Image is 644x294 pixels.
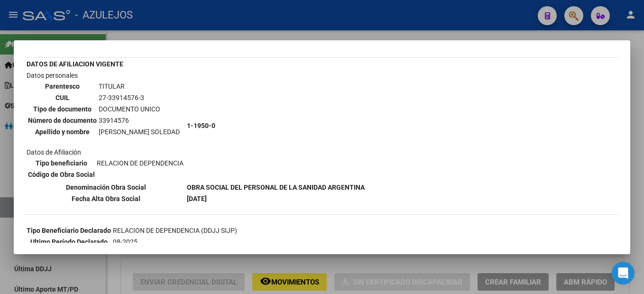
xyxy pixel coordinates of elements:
b: DATOS DE AFILIACION VIGENTE [27,60,123,68]
b: OBRA SOCIAL DEL PERSONAL DE LA SANIDAD ARGENTINA [187,184,365,191]
td: RELACION DE DEPENDENCIA [96,158,184,168]
th: Parentesco [28,81,97,92]
b: [DATE] [187,195,207,202]
b: 1-1950-0 [187,122,215,129]
td: 27-33914576-3 [98,92,180,103]
div: Open Intercom Messenger [612,262,635,285]
th: Ultimo Período Declarado [26,237,111,247]
td: RELACION DE DEPENDENCIA (DDJJ SIJP) [112,225,238,236]
td: 08-2025 [112,237,238,247]
th: Apellido y nombre [28,127,97,137]
td: [PERSON_NAME] SOLEDAD [98,127,180,137]
td: 33914576 [98,115,180,126]
th: Número de documento [28,115,97,126]
th: Tipo beneficiario [28,158,95,168]
td: Datos personales Datos de Afiliación [26,70,185,181]
td: TITULAR [98,81,180,92]
th: Tipo de documento [28,104,97,114]
th: Código de Obra Social [28,169,95,180]
th: Fecha Alta Obra Social [26,193,185,204]
th: Denominación Obra Social [26,182,185,193]
th: CUIL [28,92,97,103]
th: Tipo Beneficiario Declarado [26,225,111,236]
td: DOCUMENTO UNICO [98,104,180,114]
